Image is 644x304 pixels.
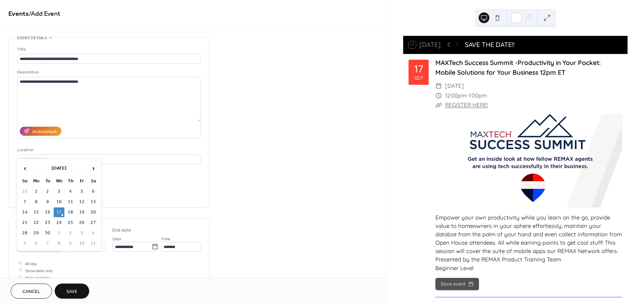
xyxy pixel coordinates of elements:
span: 1:00pm [469,91,487,101]
div: Empower your own productivity while you learn on the go, provide value to homeowners in your sphe... [435,213,622,272]
td: 16 [42,207,53,217]
td: 10 [76,239,87,248]
td: 5 [76,187,87,196]
td: 24 [54,218,64,228]
td: 11 [88,239,99,248]
td: 9 [42,197,53,207]
th: Sa [88,176,99,186]
td: 1 [31,187,42,196]
span: Show date only [25,267,53,274]
th: Fr [76,176,87,186]
th: [DATE] [31,161,87,176]
div: End date [112,227,131,234]
span: 12:00pm [445,91,466,101]
td: 28 [19,228,30,238]
div: Title [17,46,200,53]
td: 1 [54,228,64,238]
a: Events [8,7,29,20]
td: 13 [88,197,99,207]
td: 22 [31,218,42,228]
td: 11 [65,197,76,207]
td: 12 [76,197,87,207]
button: Save [55,284,89,299]
button: Save event [435,278,479,291]
span: Event details [17,35,47,42]
td: 23 [42,218,53,228]
td: 8 [54,239,64,248]
td: 4 [88,228,99,238]
td: 27 [88,218,99,228]
td: 26 [76,218,87,228]
th: We [54,176,64,186]
div: ​ [435,100,442,110]
span: All day [25,260,37,267]
td: 21 [19,218,30,228]
div: AI Assistant [32,128,57,135]
td: 15 [31,207,42,217]
span: [DATE] [445,81,464,91]
div: ​ [435,91,442,101]
a: MAXTech Success Summit -Productivity in Your Pocket: Mobile Solutions for Your Business 12pm ET [435,59,601,76]
div: Location [17,146,200,154]
span: ‹ [20,162,30,175]
td: 17 [54,207,64,217]
td: 2 [65,228,76,238]
td: 14 [19,207,30,217]
td: 29 [31,228,42,238]
td: 20 [88,207,99,217]
td: 7 [19,197,30,207]
td: 9 [65,239,76,248]
td: 8 [31,197,42,207]
span: Hide end time [25,274,51,281]
span: Time [161,235,170,242]
div: SAVE THE DATE!! [465,40,515,50]
td: 25 [65,218,76,228]
span: / Add Event [29,7,60,20]
span: Cancel [22,288,40,295]
th: Th [65,176,76,186]
td: 3 [76,228,87,238]
td: 7 [42,239,53,248]
div: 17 [414,64,423,74]
div: ​ [435,81,442,91]
td: 30 [42,228,53,238]
td: 4 [65,187,76,196]
button: Cancel [11,284,52,299]
td: 6 [88,187,99,196]
td: 6 [31,239,42,248]
th: Tu [42,176,53,186]
span: › [88,162,98,175]
td: 2 [42,187,53,196]
td: 18 [65,207,76,217]
td: 3 [54,187,64,196]
button: AI Assistant [20,127,61,136]
td: 19 [76,207,87,217]
span: Date [112,235,121,242]
span: Save [66,288,77,295]
span: - [466,91,469,101]
th: Su [19,176,30,186]
td: 31 [19,187,30,196]
td: 5 [19,239,30,248]
div: Sep [414,75,423,80]
div: Description [17,69,200,76]
a: REGISTER HERE! [445,101,488,108]
th: Mo [31,176,42,186]
td: 10 [54,197,64,207]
